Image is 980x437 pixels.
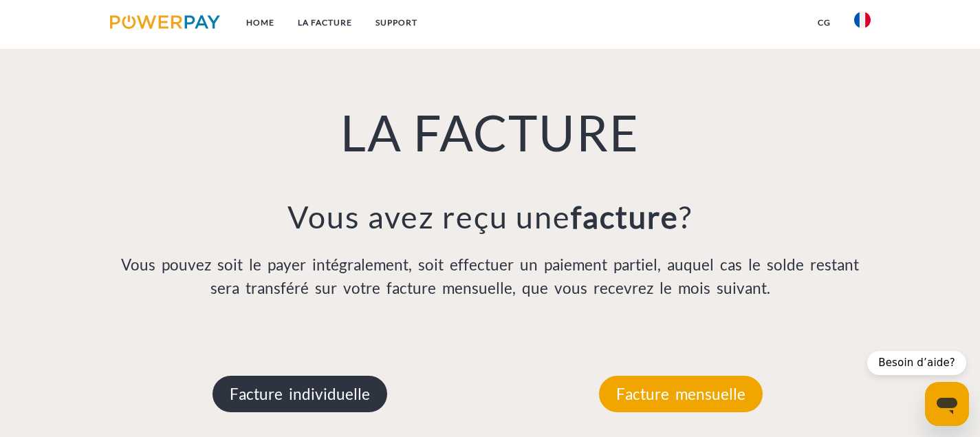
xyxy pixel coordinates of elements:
[213,376,387,413] p: Facture individuelle
[599,376,763,413] p: Facture mensuelle
[110,15,221,29] img: logo-powerpay.svg
[109,253,871,300] p: Vous pouvez soit le payer intégralement, soit effectuer un paiement partiel, auquel cas le solde ...
[235,10,286,35] a: Home
[571,198,679,235] b: facture
[867,351,966,375] div: Besoin d’aide?
[854,12,871,28] img: fr
[364,10,429,35] a: Support
[109,198,871,236] h3: Vous avez reçu une ?
[109,101,871,163] h1: LA FACTURE
[925,382,969,426] iframe: Bouton de lancement de la fenêtre de messagerie, conversation en cours
[806,10,842,35] a: CG
[286,10,364,35] a: LA FACTURE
